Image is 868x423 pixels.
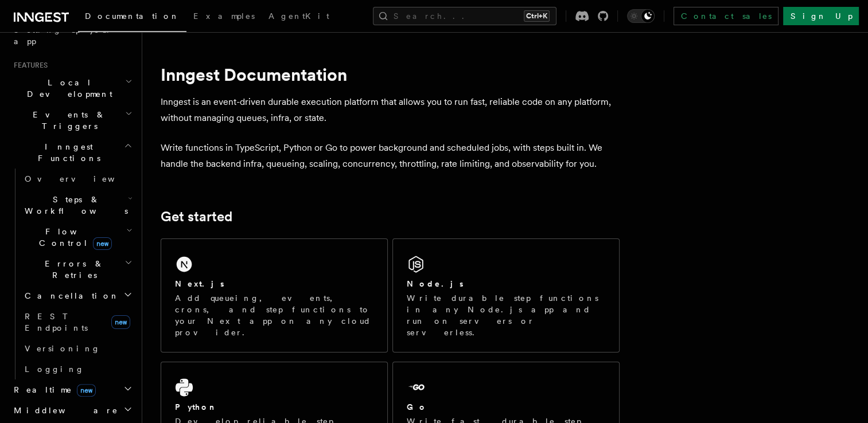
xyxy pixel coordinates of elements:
span: Realtime [9,384,96,395]
span: new [111,315,130,329]
button: Flow Controlnew [20,221,135,253]
button: Events & Triggers [9,104,135,136]
span: Flow Control [20,226,126,249]
h2: Go [407,401,427,413]
div: Inngest Functions [9,169,135,379]
a: Contact sales [674,7,779,25]
span: Errors & Retries [20,258,124,281]
a: Next.jsAdd queueing, events, crons, and step functions to your Next app on any cloud provider. [161,238,388,352]
span: Steps & Workflows [20,194,128,217]
button: Inngest Functions [9,136,135,169]
a: Documentation [78,3,186,32]
a: Node.jsWrite durable step functions in any Node.js app and run on servers or serverless. [392,238,620,352]
span: new [77,384,96,397]
span: Versioning [25,344,100,353]
a: Examples [186,3,262,31]
span: Events & Triggers [9,109,125,132]
span: Documentation [85,11,180,21]
p: Add queueing, events, crons, and step functions to your Next app on any cloud provider. [175,292,373,338]
a: Overview [20,169,135,189]
a: AgentKit [262,3,336,31]
p: Write durable step functions in any Node.js app and run on servers or serverless. [407,292,605,338]
button: Search...Ctrl+K [373,7,556,25]
button: Steps & Workflows [20,189,135,221]
button: Middleware [9,400,135,421]
button: Errors & Retries [20,253,135,285]
p: Write functions in TypeScript, Python or Go to power background and scheduled jobs, with steps bu... [161,140,620,172]
span: AgentKit [268,11,329,21]
button: Cancellation [20,285,135,306]
span: REST Endpoints [25,312,88,332]
h2: Node.js [407,278,464,289]
a: Logging [20,359,135,379]
span: Examples [193,11,255,21]
span: Cancellation [20,290,119,301]
p: Inngest is an event-driven durable execution platform that allows you to run fast, reliable code ... [161,94,620,126]
h2: Next.js [175,278,224,289]
span: Logging [25,365,84,374]
a: Versioning [20,338,135,359]
span: new [93,237,112,250]
span: Overview [25,174,143,183]
a: Get started [161,209,232,225]
button: Local Development [9,72,135,104]
span: Local Development [9,77,125,100]
button: Realtimenew [9,379,135,400]
a: REST Endpointsnew [20,306,135,338]
span: Inngest Functions [9,141,124,164]
kbd: Ctrl+K [524,10,550,22]
span: Features [9,61,48,70]
button: Toggle dark mode [627,9,655,23]
a: Setting up your app [9,19,135,52]
a: Sign Up [783,7,859,25]
h1: Inngest Documentation [161,64,620,85]
span: Middleware [9,405,118,416]
h2: Python [175,401,217,413]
